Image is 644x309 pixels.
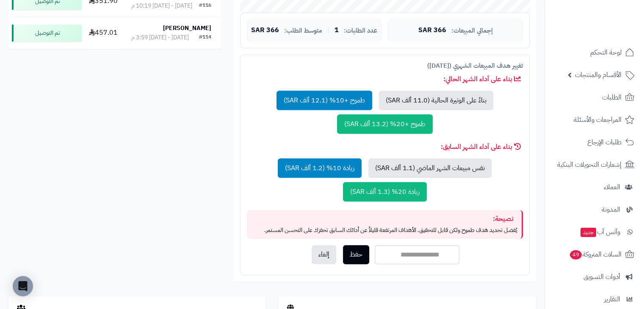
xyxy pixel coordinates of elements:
div: تغيير هدف المبيعات الشهري ([DATE]) [247,61,523,70]
button: حفظ [343,245,369,264]
span: أدوات التسويق [583,271,620,283]
span: الطلبات [602,91,622,103]
div: تم التوصيل [12,25,82,41]
button: زيادة 10% (1.2 ألف SAR) [278,158,362,178]
button: إلغاء [312,245,336,264]
p: يُفضل تحديد هدف طموح ولكن قابل للتحقيق. الأهداف المرتفعة قليلاً عن أدائك السابق تحفزك على التحسن ... [251,226,517,235]
span: جديد [580,228,596,237]
button: طموح +10% (12.1 ألف SAR) [276,91,372,110]
span: المدونة [602,204,620,215]
a: وآتس آبجديد [550,222,639,242]
img: logo-2.png [586,22,636,39]
span: | [327,27,329,33]
a: السلات المتروكة49 [550,244,639,265]
a: إشعارات التحويلات البنكية [550,154,639,175]
a: لوحة التحكم [550,42,639,63]
div: [DATE] - [DATE] 3:59 م [131,33,189,42]
div: نصيحة: [251,214,517,224]
a: طلبات الإرجاع [550,132,639,152]
div: بناء على أداء الشهر السابق: [247,142,523,152]
div: Open Intercom Messenger [13,276,33,296]
span: المراجعات والأسئلة [574,114,622,126]
span: 49 [570,250,582,259]
a: الطلبات [550,87,639,108]
button: طموح +20% (13.2 ألف SAR) [337,114,433,134]
span: إشعارات التحويلات البنكية [557,159,622,171]
span: متوسط الطلب: [284,27,322,34]
span: 366 SAR [418,27,446,34]
div: #116 [199,2,211,10]
span: عدد الطلبات: [344,27,377,34]
button: نفس مبيعات الشهر الماضي (1.1 ألف SAR) [368,158,492,178]
span: إجمالي المبيعات: [451,27,493,34]
span: التقارير [604,293,620,305]
div: #114 [199,33,211,42]
span: العملاء [604,181,620,193]
span: 1 [334,27,339,34]
button: زيادة 20% (1.3 ألف SAR) [343,182,427,201]
strong: [PERSON_NAME] [163,24,211,33]
button: بناءً على الوتيرة الحالية (11.0 ألف SAR) [379,91,493,110]
span: لوحة التحكم [590,47,622,58]
a: المراجعات والأسئلة [550,110,639,130]
span: الأقسام والمنتجات [575,69,622,81]
td: 457.01 [85,17,122,49]
span: 366 SAR [251,27,279,34]
span: طلبات الإرجاع [587,136,622,148]
a: المدونة [550,199,639,220]
div: [DATE] - [DATE] 10:19 م [131,2,192,10]
span: وآتس آب [580,226,620,238]
div: بناء على أداء الشهر الحالي: [247,74,523,84]
span: السلات المتروكة [569,248,622,260]
a: العملاء [550,177,639,197]
a: أدوات التسويق [550,267,639,287]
